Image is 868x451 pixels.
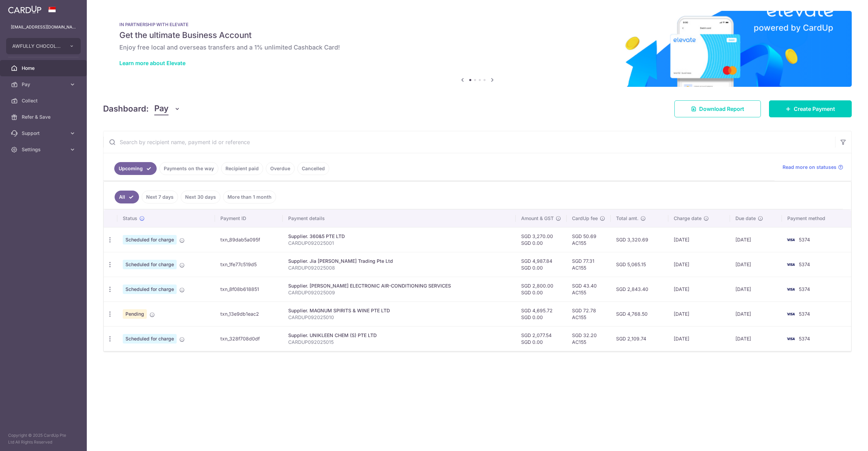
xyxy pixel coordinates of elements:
[123,309,147,319] span: Pending
[119,60,185,66] a: Learn more about Elevate
[297,162,329,175] a: Cancelled
[288,314,510,321] p: CARDUP092025010
[769,100,852,117] a: Create Payment
[119,43,835,52] h6: Enjoy free local and overseas transfers and a 1% unlimited Cashback Card!
[288,307,510,314] div: Supplier. MAGNUM SPIRITS & WINE PTE LTD
[12,43,62,50] span: AWFULLY CHOCOLATE CENTRAL KITCHEN PTE. LTD.
[223,191,276,203] a: More than 1 month
[11,24,76,31] p: [EMAIL_ADDRESS][DOMAIN_NAME]
[611,326,668,351] td: SGD 2,109.74
[799,286,810,292] span: 5374
[668,277,730,301] td: [DATE]
[103,11,852,87] img: Renovation banner
[154,102,180,115] button: Pay
[784,310,797,318] img: Bank Card
[283,210,516,227] th: Payment details
[22,130,66,137] span: Support
[730,252,782,277] td: [DATE]
[735,215,756,222] span: Due date
[784,285,797,293] img: Bank Card
[567,277,611,301] td: SGD 43.40 AC155
[572,215,598,222] span: CardUp fee
[794,105,835,113] span: Create Payment
[123,285,177,294] span: Scheduled for charge
[783,164,843,171] a: Read more on statuses
[288,289,510,296] p: CARDUP092025009
[516,301,567,326] td: SGD 4,695.72 SGD 0.00
[567,301,611,326] td: SGD 72.78 AC155
[567,326,611,351] td: SGD 32.20 AC155
[22,97,66,104] span: Collect
[181,191,220,203] a: Next 30 days
[119,22,835,27] p: IN PARTNERSHIP WITH ELEVATE
[215,210,283,227] th: Payment ID
[22,146,66,153] span: Settings
[611,277,668,301] td: SGD 2,843.40
[123,215,137,222] span: Status
[103,131,835,153] input: Search by recipient name, payment id or reference
[611,227,668,252] td: SGD 3,320.69
[668,227,730,252] td: [DATE]
[730,326,782,351] td: [DATE]
[784,335,797,343] img: Bank Card
[674,215,702,222] span: Charge date
[699,105,744,113] span: Download Report
[784,236,797,244] img: Bank Card
[521,215,554,222] span: Amount & GST
[730,227,782,252] td: [DATE]
[154,102,169,115] span: Pay
[784,260,797,269] img: Bank Card
[221,162,263,175] a: Recipient paid
[142,191,178,203] a: Next 7 days
[611,252,668,277] td: SGD 5,065.15
[123,235,177,244] span: Scheduled for charge
[516,252,567,277] td: SGD 4,987.84 SGD 0.00
[22,65,66,72] span: Home
[783,164,836,171] span: Read more on statuses
[215,227,283,252] td: txn_89dab5a095f
[668,326,730,351] td: [DATE]
[516,227,567,252] td: SGD 3,270.00 SGD 0.00
[799,261,810,267] span: 5374
[516,277,567,301] td: SGD 2,800.00 SGD 0.00
[288,282,510,289] div: Supplier. [PERSON_NAME] ELECTRONIC AIR-CONDITIONING SERVICES
[730,277,782,301] td: [DATE]
[8,5,41,14] img: CardUp
[159,162,218,175] a: Payments on the way
[103,103,149,115] h4: Dashboard:
[215,277,283,301] td: txn_8f08b618851
[266,162,295,175] a: Overdue
[114,162,157,175] a: Upcoming
[6,38,81,54] button: AWFULLY CHOCOLATE CENTRAL KITCHEN PTE. LTD.
[22,81,66,88] span: Pay
[215,301,283,326] td: txn_13e9db1eac2
[288,240,510,247] p: CARDUP092025001
[674,100,761,117] a: Download Report
[668,301,730,326] td: [DATE]
[730,301,782,326] td: [DATE]
[123,334,177,344] span: Scheduled for charge
[288,332,510,339] div: Supplier. UNIKLEEN CHEM (S) PTE LTD
[668,252,730,277] td: [DATE]
[215,326,283,351] td: txn_328f708d0df
[119,30,835,41] h5: Get the ultimate Business Account
[611,301,668,326] td: SGD 4,768.50
[22,114,66,120] span: Refer & Save
[288,264,510,271] p: CARDUP092025008
[123,260,177,269] span: Scheduled for charge
[215,252,283,277] td: txn_1fe77c519d5
[288,233,510,240] div: Supplier. 360&5 PTE LTD
[616,215,638,222] span: Total amt.
[799,336,810,341] span: 5374
[567,227,611,252] td: SGD 50.69 AC155
[567,252,611,277] td: SGD 77.31 AC155
[288,339,510,346] p: CARDUP092025015
[288,258,510,264] div: Supplier. Jia [PERSON_NAME] Trading Pte Ltd
[115,191,139,203] a: All
[782,210,851,227] th: Payment method
[799,237,810,242] span: 5374
[516,326,567,351] td: SGD 2,077.54 SGD 0.00
[799,311,810,317] span: 5374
